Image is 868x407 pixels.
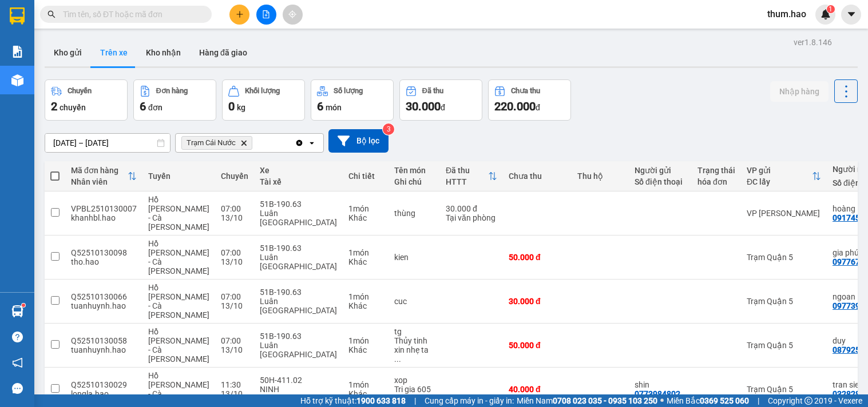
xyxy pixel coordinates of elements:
[260,166,337,175] div: Xe
[509,297,566,306] div: 30.000 đ
[425,394,514,407] span: Cung cấp máy in - giấy in:
[399,79,482,121] button: Đã thu30.000đ
[181,136,252,150] span: Trạm Cái Nước, close by backspace
[71,177,128,186] div: Nhân viên
[140,99,146,113] span: 6
[10,7,25,25] img: logo-vxr
[71,204,137,213] div: VPBL2510130007
[221,257,248,266] div: 13/10
[635,177,686,186] div: Số điện thoại
[821,9,831,19] img: icon-new-feature
[295,138,304,147] svg: Clear all
[240,139,247,146] svg: Delete
[245,87,280,95] div: Khối lượng
[148,171,209,181] div: Tuyến
[747,341,821,350] div: Trạm Quận 5
[536,103,540,112] span: đ
[11,305,23,317] img: warehouse-icon
[260,177,337,186] div: Tài xế
[747,166,812,175] div: VP gửi
[148,103,162,112] span: đơn
[348,389,383,398] div: Khác
[228,99,235,113] span: 0
[422,87,443,95] div: Đã thu
[446,166,488,175] div: Đã thu
[700,396,749,405] strong: 0369 525 060
[829,5,833,13] span: 1
[334,87,363,95] div: Số lượng
[71,336,137,345] div: Q52510130058
[517,394,657,407] span: Miền Nam
[446,213,497,222] div: Tại văn phòng
[747,177,812,186] div: ĐC lấy
[260,253,337,271] div: Luân [GEOGRAPHIC_DATA]
[260,199,337,209] div: 51B-190.63
[660,398,664,403] span: ⚪️
[394,297,434,306] div: cuc
[509,253,566,262] div: 50.000 đ
[553,396,657,405] strong: 0708 023 035 - 0935 103 250
[148,239,209,276] span: Hồ [PERSON_NAME] - Cà [PERSON_NAME]
[758,7,815,21] span: thum.hao
[11,74,23,86] img: warehouse-icon
[697,177,735,186] div: hóa đơn
[237,103,245,112] span: kg
[348,345,383,354] div: Khác
[45,39,91,66] button: Kho gửi
[221,345,248,354] div: 13/10
[63,8,198,21] input: Tìm tên, số ĐT hoặc mã đơn
[635,389,680,398] div: 0773984802
[190,39,256,66] button: Hàng đã giao
[747,297,821,306] div: Trạm Quận 5
[747,385,821,394] div: Trạm Quận 5
[414,394,416,407] span: |
[71,389,137,398] div: longla.hao
[12,332,23,342] span: question-circle
[68,87,92,95] div: Chuyến
[47,10,56,18] span: search
[446,204,497,213] div: 30.000 đ
[60,103,86,112] span: chuyến
[229,5,249,25] button: plus
[697,166,735,175] div: Trạng thái
[326,103,342,112] span: món
[394,354,401,364] span: ...
[348,171,383,181] div: Chi tiết
[827,5,835,13] sup: 1
[317,99,323,113] span: 6
[71,166,128,175] div: Mã đơn hàng
[260,376,337,385] div: 50H-411.02
[394,253,434,262] div: kien
[488,79,571,121] button: Chưa thu220.000đ
[383,123,394,135] sup: 3
[221,301,248,310] div: 13/10
[394,376,434,385] div: xop
[11,46,23,58] img: solution-icon
[446,177,488,186] div: HTTT
[91,39,137,66] button: Trên xe
[71,380,137,389] div: Q52510130029
[667,394,749,407] span: Miền Bắc
[221,336,248,345] div: 07:00
[394,209,434,218] div: thùng
[156,87,188,95] div: Đơn hàng
[356,396,406,405] strong: 1900 633 818
[71,213,137,222] div: khanhbl.hao
[509,171,566,181] div: Chưa thu
[137,39,190,66] button: Kho nhận
[758,394,759,407] span: |
[307,138,316,147] svg: open
[328,129,389,153] button: Bộ lọc
[260,341,337,359] div: Luân [GEOGRAPHIC_DATA]
[221,292,248,301] div: 07:00
[221,248,248,257] div: 07:00
[348,292,383,301] div: 1 món
[348,301,383,310] div: Khác
[45,79,128,121] button: Chuyến2chuyến
[394,177,434,186] div: Ghi chú
[348,336,383,345] div: 1 món
[133,79,216,121] button: Đơn hàng6đơn
[12,383,23,394] span: message
[148,195,209,232] span: Hồ [PERSON_NAME] - Cà [PERSON_NAME]
[45,134,170,152] input: Select a date range.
